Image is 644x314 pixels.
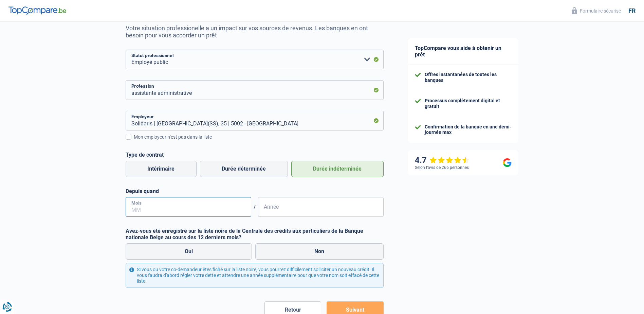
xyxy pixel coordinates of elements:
input: MM [126,197,251,217]
div: Si vous ou votre co-demandeur êtes fiché sur la liste noire, vous pourrez difficilement sollicite... [126,263,384,287]
div: Mon employeur n’est pas dans la liste [134,134,384,141]
div: fr [628,7,636,15]
img: TopCompare Logo [8,6,66,15]
input: AAAA [258,197,384,217]
div: Selon l’avis de 266 personnes [415,165,469,170]
div: TopCompare vous aide à obtenir un prêt [408,38,518,65]
div: Processus complètement digital et gratuit [425,98,512,109]
label: Oui [126,243,252,260]
span: / [251,204,258,210]
label: Type de contrat [126,152,384,158]
div: Offres instantanées de toutes les banques [425,72,512,83]
label: Avez-vous été enregistré sur la liste noire de la Centrale des crédits aux particuliers de la Ban... [126,228,384,241]
label: Intérimaire [126,161,197,177]
p: Votre situation professionelle a un impact sur vos sources de revenus. Les banques en ont besoin ... [126,24,384,39]
div: Confirmation de la banque en une demi-journée max [425,124,512,136]
label: Depuis quand [126,188,384,194]
label: Non [255,243,384,260]
input: Cherchez votre employeur [126,111,384,130]
label: Durée indéterminée [291,161,384,177]
button: Formulaire sécurisé [568,5,625,16]
label: Durée déterminée [200,161,288,177]
div: 4.7 [415,155,470,165]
